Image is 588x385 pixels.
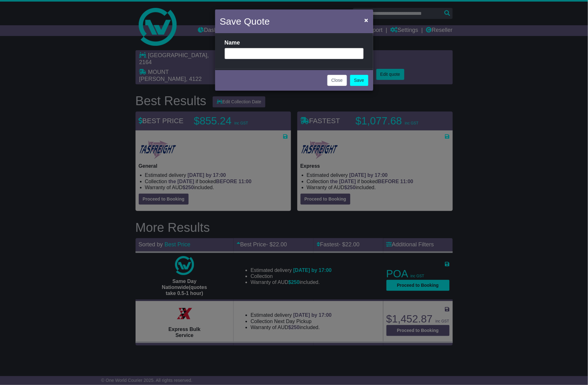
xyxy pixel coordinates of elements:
span: × [364,16,368,24]
h4: Save Quote [220,14,270,28]
button: Close [327,75,347,86]
a: Save [350,75,368,86]
button: Close [361,14,371,27]
label: Name [225,39,240,46]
